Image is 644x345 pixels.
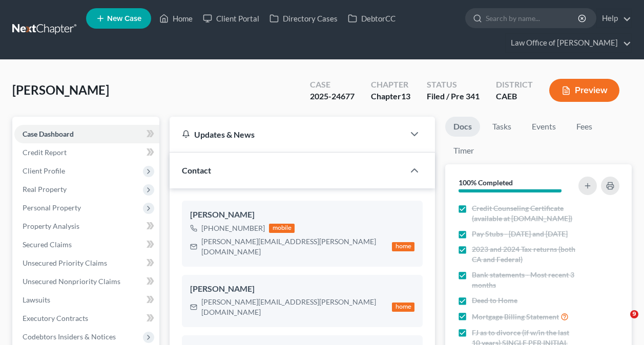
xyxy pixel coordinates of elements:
a: Case Dashboard [14,125,159,143]
span: 2023 and 2024 Tax returns (both CA and Federal) [472,244,576,265]
div: [PERSON_NAME] [190,283,414,295]
div: mobile [269,224,295,233]
span: New Case [107,15,141,23]
span: Codebtors Insiders & Notices [23,332,116,341]
span: Real Property [23,185,67,193]
span: Case Dashboard [23,130,74,138]
a: Tasks [484,117,520,137]
div: District [496,79,533,91]
span: Deed to Home [472,295,517,306]
a: Client Portal [198,9,264,28]
div: [PERSON_NAME] [190,209,414,221]
a: Home [154,9,198,28]
button: Preview [549,79,619,102]
span: Property Analysis [23,222,79,230]
span: Unsecured Priority Claims [23,258,107,267]
a: DebtorCC [343,9,401,28]
span: Client Profile [23,166,65,175]
span: Pay Stubs - [DATE] and [DATE] [472,229,568,239]
a: Unsecured Priority Claims [14,254,159,272]
div: Filed / Pre 341 [427,91,480,102]
a: Executory Contracts [14,309,159,328]
div: [PHONE_NUMBER] [201,223,265,233]
div: [PERSON_NAME][EMAIL_ADDRESS][PERSON_NAME][DOMAIN_NAME] [201,236,388,257]
a: Timer [445,141,482,161]
span: Contact [182,165,211,175]
div: [PERSON_NAME][EMAIL_ADDRESS][PERSON_NAME][DOMAIN_NAME] [201,297,388,317]
a: Secured Claims [14,235,159,254]
a: Property Analysis [14,217,159,235]
span: 9 [630,310,638,318]
span: Lawsuits [23,295,50,304]
iframe: Intercom live chat [609,310,634,335]
span: 13 [401,91,410,101]
div: Chapter [371,91,410,102]
span: Executory Contracts [23,314,88,322]
span: Secured Claims [23,240,72,249]
input: Search by name... [486,9,579,28]
a: Fees [568,117,601,137]
div: 2025-24677 [310,91,355,102]
span: Unsecured Nonpriority Claims [23,277,120,286]
div: Chapter [371,79,410,91]
div: Updates & News [182,129,392,140]
strong: 100% Completed [459,178,513,187]
a: Unsecured Nonpriority Claims [14,272,159,291]
a: Docs [445,117,480,137]
a: Help [597,9,631,28]
span: [PERSON_NAME] [12,82,109,97]
span: Personal Property [23,203,81,212]
div: home [392,303,414,312]
span: Credit Report [23,148,67,157]
div: Status [427,79,480,91]
a: Credit Report [14,143,159,162]
div: CAEB [496,91,533,102]
a: Lawsuits [14,291,159,309]
span: Mortgage Billing Statement [472,312,559,322]
div: Case [310,79,355,91]
div: home [392,242,414,251]
a: Directory Cases [264,9,343,28]
span: Bank statements - Most recent 3 months [472,270,576,290]
a: Law Office of [PERSON_NAME] [506,34,631,52]
a: Events [524,117,564,137]
span: Credit Counseling Certificate (available at [DOMAIN_NAME]) [472,203,576,224]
